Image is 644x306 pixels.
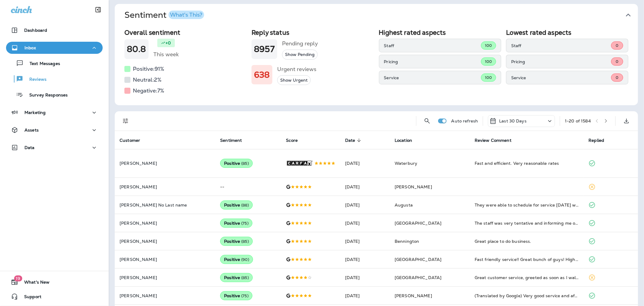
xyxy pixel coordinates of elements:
[153,50,179,59] h5: This week
[340,250,390,269] td: [DATE]
[120,275,210,280] p: [PERSON_NAME]
[241,257,249,262] span: ( 90 )
[340,178,390,196] td: [DATE]
[345,138,355,143] span: Date
[340,214,390,232] td: [DATE]
[616,59,618,64] span: 0
[379,29,501,36] h2: Highest rated aspects
[286,138,306,143] span: Score
[254,70,270,80] h1: 638
[6,276,103,288] button: 19What's New
[120,161,210,166] p: [PERSON_NAME]
[475,138,511,143] span: Review Comment
[286,138,298,143] span: Score
[511,43,611,48] p: Staff
[421,115,433,127] button: Search Reviews
[120,239,210,244] p: [PERSON_NAME]
[499,119,527,123] p: Last 30 Days
[340,287,390,305] td: [DATE]
[616,43,618,48] span: 0
[395,138,420,143] span: Location
[395,161,417,166] span: Waterbury
[241,221,248,226] span: ( 75 )
[120,138,140,143] span: Customer
[6,42,103,54] button: Inbox
[220,138,250,143] span: Sentiment
[120,184,210,189] p: [PERSON_NAME]
[90,4,107,16] button: Collapse Sidebar
[241,239,249,244] span: ( 85 )
[18,294,41,301] span: Support
[252,29,374,36] h2: Reply status
[620,115,633,127] button: Export as CSV
[120,221,210,226] p: [PERSON_NAME]
[475,220,579,226] div: The staff was very tentative and informing me of the details of the service being done to my vehi...
[588,138,604,143] span: Replied
[220,138,242,143] span: Sentiment
[384,43,481,48] p: Staff
[340,196,390,214] td: [DATE]
[395,275,441,280] span: [GEOGRAPHIC_DATA]
[395,202,413,208] span: Augusta
[616,75,618,80] span: 0
[124,10,204,20] h1: Sentiment
[220,159,253,168] div: Positive
[124,29,247,36] h2: Overall sentiment
[395,220,441,226] span: [GEOGRAPHIC_DATA]
[6,142,103,154] button: Data
[395,138,412,143] span: Location
[165,40,171,46] p: +0
[24,128,39,132] p: Assets
[215,178,281,196] td: --
[277,75,311,85] button: Show Urgent
[475,202,579,208] div: They were able to schedule for service in 2 weeks when dealerships were scheduling 2+ months out....
[340,232,390,250] td: [DATE]
[277,64,316,74] h5: Urgent reviews
[241,275,249,280] span: ( 85 )
[282,39,318,48] h5: Pending reply
[120,4,643,26] button: SentimentWhat's This?
[475,256,579,262] div: Fast friendly service!! Great bunch of guys! Highly recommend!!
[395,293,432,298] span: [PERSON_NAME]
[395,184,432,190] span: [PERSON_NAME]
[475,138,519,143] span: Review Comment
[14,275,22,282] span: 19
[168,11,204,19] button: What's This?
[485,59,492,64] span: 100
[24,110,46,115] p: Marketing
[511,59,611,64] p: Pricing
[120,293,210,298] p: [PERSON_NAME]
[220,200,253,210] div: Positive
[24,45,36,50] p: Inbox
[241,203,249,208] span: ( 88 )
[340,269,390,287] td: [DATE]
[24,145,35,150] p: Data
[384,75,481,80] p: Service
[485,43,492,48] span: 100
[127,44,146,54] h1: 80.8
[120,138,148,143] span: Customer
[6,106,103,119] button: Marketing
[340,149,390,178] td: [DATE]
[115,26,638,105] div: SentimentWhat's This?
[133,86,164,96] h5: Negative: 7 %
[23,77,46,83] p: Reviews
[133,64,164,74] h5: Positive: 91 %
[485,75,492,80] span: 100
[220,237,253,246] div: Positive
[120,257,210,262] p: [PERSON_NAME]
[220,291,252,300] div: Positive
[384,59,481,64] p: Pricing
[18,280,50,287] span: What's New
[345,138,363,143] span: Date
[475,293,579,299] div: (Translated by Google) Very good service and affordable prices (Original) Muy buen servicio y pre...
[170,12,202,18] div: What's This?
[220,273,253,282] div: Positive
[24,28,47,33] p: Dashboard
[6,24,103,36] button: Dashboard
[241,293,248,298] span: ( 75 )
[475,275,579,281] div: Great customer service, greeted as soon as I walked in and car was taken in right away.
[451,119,478,123] p: Auto refresh
[282,50,318,60] button: Show Pending
[254,44,275,54] h1: 8957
